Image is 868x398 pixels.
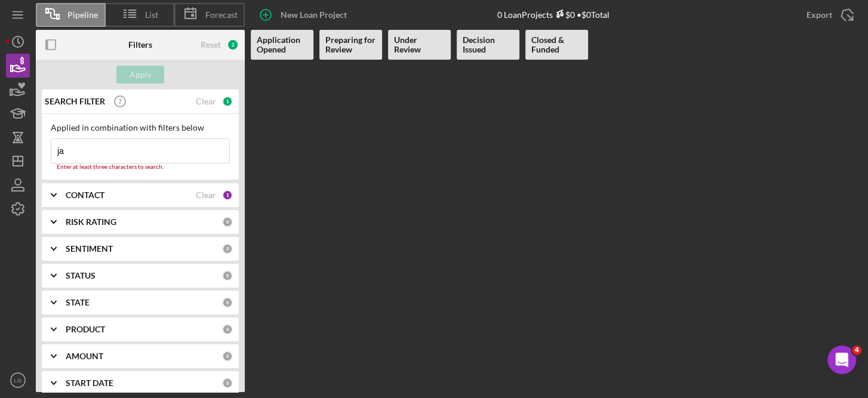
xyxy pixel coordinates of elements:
div: Export [807,3,832,27]
div: 2 [227,39,239,51]
div: New Loan Project [281,3,347,27]
div: Applied in combination with filters below [51,123,230,132]
b: Filters [128,40,152,50]
b: STATUS [66,271,96,280]
div: 0 [222,297,233,308]
b: SEARCH FILTER [45,97,105,106]
div: 0 [222,351,233,362]
div: 1 [222,96,233,107]
div: 0 [222,243,233,254]
button: LG [6,368,30,392]
div: Apply [130,66,152,84]
span: 4 [852,345,861,355]
div: 0 Loan Projects • $0 Total [497,10,610,20]
button: Export [795,3,862,27]
span: Pipeline [67,10,98,20]
div: 0 [222,270,233,281]
b: SENTIMENT [66,244,113,254]
div: Clear [196,190,216,200]
b: Closed & Funded [531,35,582,54]
b: Preparing for Review [325,35,376,54]
div: 1 [222,190,233,200]
b: CONTACT [66,190,104,200]
b: Under Review [394,35,445,54]
div: 0 [222,324,233,335]
span: List [145,10,158,20]
button: New Loan Project [251,3,359,27]
button: Apply [116,66,164,84]
text: LG [14,377,22,384]
div: 0 [222,378,233,388]
div: $0 [553,10,575,20]
b: Decision Issued [463,35,513,54]
span: Forecast [205,10,238,20]
b: RISK RATING [66,217,116,227]
div: Reset [201,40,221,50]
div: Clear [196,97,216,106]
b: START DATE [66,378,113,388]
b: PRODUCT [66,325,105,334]
b: STATE [66,298,90,307]
div: 0 [222,217,233,227]
b: AMOUNT [66,351,103,361]
b: Application Opened [257,35,307,54]
div: Enter at least three characters to search. [51,163,230,171]
iframe: Intercom live chat [827,345,856,374]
